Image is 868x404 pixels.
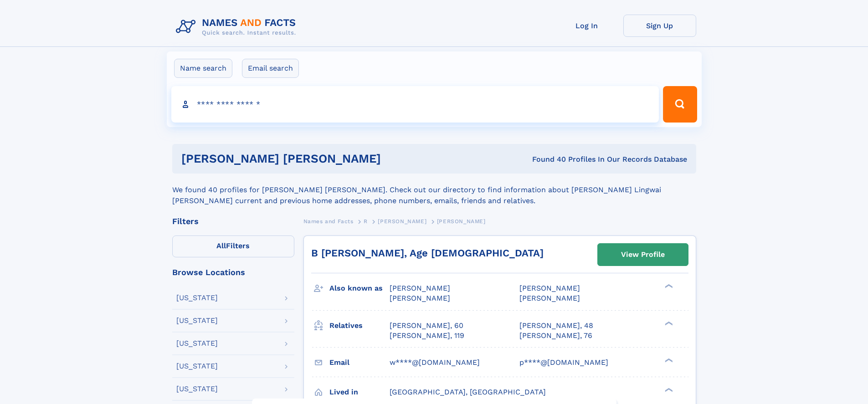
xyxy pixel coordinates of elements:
[519,321,593,331] a: [PERSON_NAME], 48
[174,59,232,78] label: Name search
[437,218,486,225] span: [PERSON_NAME]
[311,247,544,259] a: B [PERSON_NAME], Age [DEMOGRAPHIC_DATA]
[663,86,697,123] button: Search Button
[364,215,368,227] a: R
[390,284,450,292] span: [PERSON_NAME]
[172,15,303,39] img: Logo Names and Facts
[621,244,665,265] div: View Profile
[390,388,546,396] span: [GEOGRAPHIC_DATA], [GEOGRAPHIC_DATA]
[176,340,218,347] div: [US_STATE]
[172,268,294,276] div: Browse Locations
[390,321,463,331] a: [PERSON_NAME], 60
[519,294,580,302] span: [PERSON_NAME]
[242,59,299,78] label: Email search
[623,15,696,37] a: Sign Up
[519,284,580,292] span: [PERSON_NAME]
[171,86,659,123] input: search input
[329,281,390,296] h3: Also known as
[172,235,294,257] label: Filters
[598,244,688,266] a: View Profile
[390,331,464,341] a: [PERSON_NAME], 119
[550,15,623,37] a: Log In
[519,331,592,341] a: [PERSON_NAME], 76
[329,318,390,333] h3: Relatives
[176,363,218,370] div: [US_STATE]
[176,385,218,393] div: [US_STATE]
[378,218,426,225] span: [PERSON_NAME]
[663,387,673,393] div: ❯
[457,154,687,164] div: Found 40 Profiles In Our Records Database
[216,241,226,250] span: All
[176,294,218,302] div: [US_STATE]
[172,217,294,225] div: Filters
[663,320,673,326] div: ❯
[329,384,390,400] h3: Lived in
[303,215,354,227] a: Names and Facts
[181,153,457,164] h1: [PERSON_NAME] [PERSON_NAME]
[663,357,673,363] div: ❯
[329,355,390,370] h3: Email
[378,215,426,227] a: [PERSON_NAME]
[663,283,673,289] div: ❯
[176,317,218,324] div: [US_STATE]
[390,294,450,302] span: [PERSON_NAME]
[364,218,368,225] span: R
[172,174,696,206] div: We found 40 profiles for [PERSON_NAME] [PERSON_NAME]. Check out our directory to find information...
